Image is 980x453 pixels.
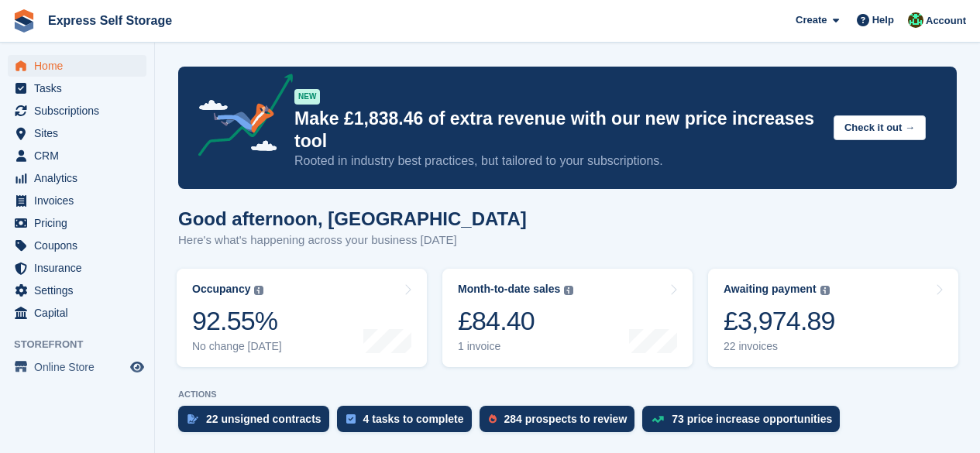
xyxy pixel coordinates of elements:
[442,269,693,367] a: Month-to-date sales £84.40 1 invoice
[489,414,497,424] img: prospect-51fa495bee0391a8d652442698ab0144808aea92771e9ea1ae160a38d050c398.svg
[8,212,146,234] a: menu
[178,208,527,229] h1: Good afternoon, [GEOGRAPHIC_DATA]
[294,153,821,170] p: Rooted in industry best practices, but tailored to your subscriptions.
[8,257,146,279] a: menu
[185,74,294,162] img: price-adjustments-announcement-icon-8257ccfd72463d97f412b2fc003d46551f7dbcb40ab6d574587a9cd5c0d94...
[724,283,817,296] div: Awaiting payment
[178,406,337,440] a: 22 unsigned contracts
[34,167,127,189] span: Analytics
[206,413,322,425] div: 22 unsigned contracts
[796,12,827,28] span: Create
[458,283,560,296] div: Month-to-date sales
[34,122,127,144] span: Sites
[363,413,464,425] div: 4 tasks to complete
[177,269,427,367] a: Occupancy 92.55% No change [DATE]
[480,406,643,440] a: 284 prospects to review
[820,286,830,295] img: icon-info-grey-7440780725fd019a000dd9b08b2336e03edf1995a4989e88bcd33f0948082b44.svg
[708,269,958,367] a: Awaiting payment £3,974.89 22 invoices
[672,413,832,425] div: 73 price increase opportunities
[34,100,127,122] span: Subscriptions
[254,286,263,295] img: icon-info-grey-7440780725fd019a000dd9b08b2336e03edf1995a4989e88bcd33f0948082b44.svg
[34,190,127,211] span: Invoices
[34,212,127,234] span: Pricing
[652,416,664,423] img: price_increase_opportunities-93ffe204e8149a01c8c9dc8f82e8f89637d9d84a8eef4429ea346261dce0b2c0.svg
[14,337,154,352] span: Storefront
[926,13,966,29] span: Account
[34,257,127,279] span: Insurance
[8,167,146,189] a: menu
[34,302,127,324] span: Capital
[8,190,146,211] a: menu
[724,305,835,337] div: £3,974.89
[294,108,821,153] p: Make £1,838.46 of extra revenue with our new price increases tool
[458,340,573,353] div: 1 invoice
[34,280,127,301] span: Settings
[192,305,282,337] div: 92.55%
[34,356,127,378] span: Online Store
[192,283,250,296] div: Occupancy
[34,77,127,99] span: Tasks
[8,145,146,166] a: menu
[34,55,127,77] span: Home
[128,358,146,376] a: Preview store
[458,305,573,337] div: £84.40
[178,390,957,400] p: ACTIONS
[834,115,926,141] button: Check it out →
[8,100,146,122] a: menu
[8,356,146,378] a: menu
[8,235,146,256] a: menu
[8,77,146,99] a: menu
[294,89,320,105] div: NEW
[178,232,527,249] p: Here's what's happening across your business [DATE]
[642,406,848,440] a: 73 price increase opportunities
[42,8,178,33] a: Express Self Storage
[34,145,127,166] span: CRM
[504,413,628,425] div: 284 prospects to review
[724,340,835,353] div: 22 invoices
[564,286,573,295] img: icon-info-grey-7440780725fd019a000dd9b08b2336e03edf1995a4989e88bcd33f0948082b44.svg
[8,280,146,301] a: menu
[8,122,146,144] a: menu
[187,414,198,424] img: contract_signature_icon-13c848040528278c33f63329250d36e43548de30e8caae1d1a13099fd9432cc5.svg
[908,12,923,28] img: Shakiyra Davis
[346,414,356,424] img: task-75834270c22a3079a89374b754ae025e5fb1db73e45f91037f5363f120a921f8.svg
[192,340,282,353] div: No change [DATE]
[8,302,146,324] a: menu
[872,12,894,28] span: Help
[337,406,480,440] a: 4 tasks to complete
[12,9,36,33] img: stora-icon-8386f47178a22dfd0bd8f6a31ec36ba5ce8667c1dd55bd0f319d3a0aa187defe.svg
[34,235,127,256] span: Coupons
[8,55,146,77] a: menu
